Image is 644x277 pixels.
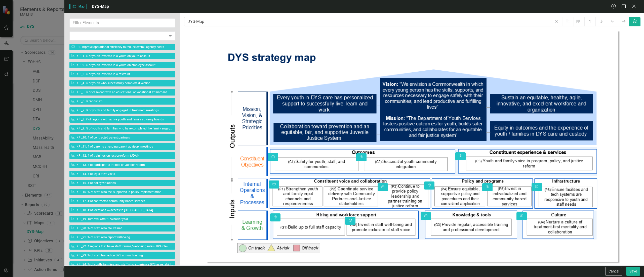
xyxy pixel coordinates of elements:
button: No elements selected [607,17,618,26]
button: No elements selected [584,17,596,26]
a: KPI_7. % of youth and family engaged in treatment meetings [69,107,175,114]
button: No elements selected [562,17,574,26]
a: KPI_24. % of youth, families, and staff who experience DYS as rehabilitative versus punitive [69,261,175,268]
a: KPI_4. % of youth who successfully complete diversion [69,80,175,86]
button: No elements selected [595,17,607,26]
button: No elements selected [573,17,585,26]
a: KPI_23. % of staff trained on DYS annual training [69,252,175,259]
a: KPI_16. % of staff who feel supported in policy implementation [69,189,175,195]
a: KPI_17. # of contracted community-based services [69,198,175,204]
a: KPI_20. % of staff who feel valued [69,225,175,232]
button: Cancel [605,267,622,276]
a: F1. Improve operational efficiency to reduce overall agency costs [69,44,175,50]
span: DYS-Map [92,4,109,9]
a: KPI_18. # of locations w/access to [GEOGRAPHIC_DATA] [69,207,175,213]
a: KPI_9. % of youth and families who have completed the family engagement survey [69,125,175,132]
a: KPI_14. # of legislative visits [69,171,175,177]
a: KPI_12. # of trainings on justice reform (JDAI) [69,152,175,159]
input: Filter Elements... [69,18,175,28]
a: KPI_10. # of contracted parent partners [69,134,175,141]
a: KPI_2. % of youth involved in a youth on employee assault [69,62,175,68]
a: KPI_5. % of caseload with an educational or vocational attainment [69,89,175,96]
a: KPI_6. % recidivism [69,98,175,105]
a: KPI_22. # regions that have staff trauma/well-being roles (TRS role) [69,243,175,250]
a: KPI_8. # of regions with active youth and family advisory boards [69,116,175,123]
a: KPI_13. # of participants trained on Justice reform [69,162,175,168]
a: KPI_15. # of policy violations [69,180,175,186]
span: Map [69,4,87,9]
a: KPI_3. % of youth involved in a restraint [69,71,175,77]
input: Name [184,17,551,26]
button: No elements selected [551,17,562,26]
a: KPI_21. % of staff who report well-being [69,234,175,241]
a: KPI_1. % of youth involved in a youth on youth assault [69,53,175,59]
img: DYS-Map [206,30,618,262]
a: KPI_19. Turnover after 1 calendar year [69,216,175,222]
button: Save [626,267,640,276]
a: KPI_11. # of parents attending parent advisory meetings [69,143,175,150]
button: No elements selected [618,17,629,26]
